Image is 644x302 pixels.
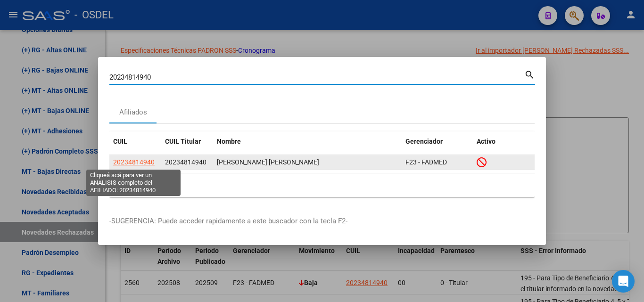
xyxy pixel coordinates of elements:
[217,138,241,145] span: Nombre
[405,138,443,145] span: Gerenciador
[161,131,213,152] datatable-header-cell: CUIL Titular
[119,107,147,118] div: Afiliados
[477,138,495,145] span: Activo
[612,270,635,293] div: Open Intercom Messenger
[165,138,201,145] span: CUIL Titular
[109,216,535,227] p: -SUGERENCIA: Puede acceder rapidamente a este buscador con la tecla F2-
[524,68,535,80] mat-icon: search
[165,158,206,166] span: 20234814940
[109,173,535,197] div: 1 total
[113,158,155,166] span: 20234814940
[402,131,473,152] datatable-header-cell: Gerenciador
[405,158,447,166] span: F23 - FADMED
[109,131,161,152] datatable-header-cell: CUIL
[473,131,535,152] datatable-header-cell: Activo
[213,131,402,152] datatable-header-cell: Nombre
[113,138,127,145] span: CUIL
[217,157,398,168] div: [PERSON_NAME] [PERSON_NAME]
